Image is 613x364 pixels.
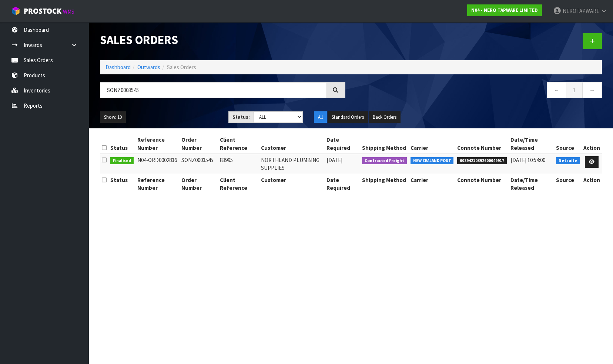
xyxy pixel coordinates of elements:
th: Order Number [180,134,218,154]
th: Source [554,134,582,154]
th: Customer [259,134,325,154]
a: Dashboard [105,64,131,71]
strong: N04 - NERO TAPWARE LIMITED [471,7,538,13]
th: Date Required [325,174,360,193]
td: 83995 [218,154,259,174]
button: All [314,111,327,123]
span: Contracted Freight [362,157,407,165]
th: Action [582,174,602,193]
span: Sales Orders [167,64,196,71]
th: Status [108,174,135,193]
td: NORTHLAND PLUMBING SUPPLIES [259,154,325,174]
span: NEW ZEALAND POST [411,157,454,165]
a: 1 [566,82,583,98]
span: ProStock [24,6,61,16]
td: SONZ0003545 [180,154,218,174]
td: N04-ORD0002836 [135,154,180,174]
nav: Page navigation [356,82,602,100]
span: 00894210392600049917 [457,157,507,165]
th: Connote Number [455,134,509,154]
th: Customer [259,174,325,193]
th: Action [582,134,602,154]
a: → [582,82,602,98]
span: Finalised [110,157,134,165]
th: Reference Number [135,134,180,154]
th: Client Reference [218,174,259,193]
span: Netsuite [556,157,580,165]
strong: Status: [232,114,250,120]
th: Carrier [409,134,456,154]
th: Date Required [325,134,360,154]
th: Carrier [409,174,456,193]
input: Search sales orders [100,82,326,98]
button: Back Orders [369,111,401,123]
span: NEROTAPWARE [563,7,599,14]
th: Shipping Method [360,134,409,154]
small: WMS [63,8,74,15]
span: [DATE] [326,156,342,164]
button: Standard Orders [328,111,368,123]
a: Outwards [137,64,160,71]
img: cube-alt.png [11,6,20,16]
th: Source [554,174,582,193]
th: Date/Time Released [509,134,555,154]
th: Shipping Method [360,174,409,193]
th: Order Number [180,174,218,193]
th: Connote Number [455,174,509,193]
span: [DATE] 10:54:00 [510,156,545,164]
a: ← [547,82,566,98]
th: Client Reference [218,134,259,154]
th: Status [108,134,135,154]
h1: Sales Orders [100,33,345,47]
button: Show: 10 [100,111,126,123]
th: Date/Time Released [509,174,555,193]
th: Reference Number [135,174,180,193]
